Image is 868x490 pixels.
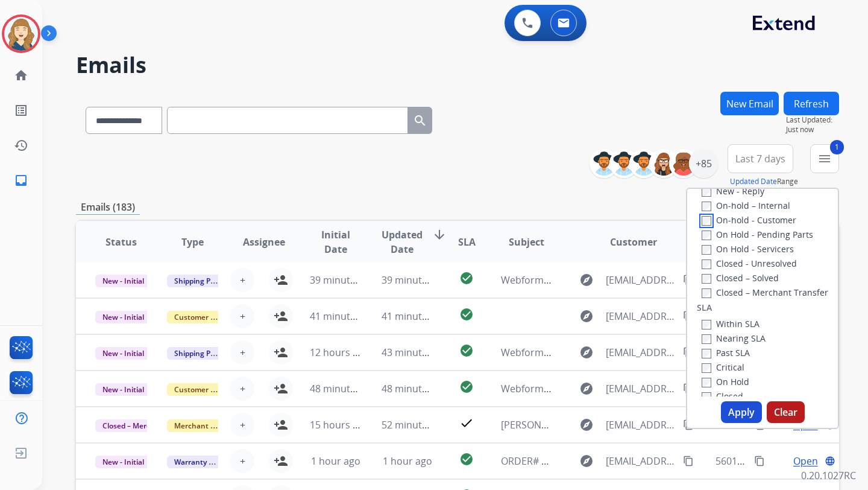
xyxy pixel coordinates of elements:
[702,332,766,344] label: Nearing SLA
[501,418,809,431] span: [PERSON_NAME] - 136G227786 - ERGO 3.0 ADJ BASE - KG - 4-12353AB
[721,401,762,423] button: Apply
[230,413,254,437] button: +
[702,361,744,373] label: Critical
[76,53,839,77] h2: Emails
[274,454,288,468] mat-icon: person_add
[735,156,785,161] span: Last 7 days
[702,258,797,269] label: Closed - Unresolved
[14,173,28,188] mat-icon: inbox
[702,216,711,226] input: On-hold - Customer
[683,456,694,466] mat-icon: content_copy
[702,274,711,284] input: Closed – Solved
[702,229,813,240] label: On Hold - Pending Parts
[167,456,229,468] span: Warranty Ops
[509,235,544,249] span: Subject
[310,273,380,287] span: 39 minutes ago
[702,390,743,402] label: Closed
[730,176,798,186] span: Range
[310,418,370,431] span: 15 hours ago
[606,454,676,468] span: [EMAIL_ADDRESS][DOMAIN_NAME]
[606,418,676,432] span: [EMAIL_ADDRESS][DOMAIN_NAME]
[167,311,245,323] span: Customer Support
[310,346,370,359] span: 12 hours ago
[501,346,774,359] span: Webform from [EMAIL_ADDRESS][DOMAIN_NAME] on [DATE]
[702,318,759,329] label: Within SLA
[413,113,427,128] mat-icon: search
[720,92,779,115] button: New Email
[702,288,711,298] input: Closed – Merchant Transfer
[702,187,711,197] input: New - Reply
[240,381,245,396] span: +
[702,245,711,255] input: On Hold - Servicers
[702,214,796,226] label: On-hold - Customer
[310,382,380,395] span: 48 minutes ago
[579,381,594,396] mat-icon: explore
[459,380,474,394] mat-icon: check_circle
[240,418,245,432] span: +
[95,383,151,396] span: New - Initial
[167,347,250,360] span: Shipping Protection
[167,383,245,396] span: Customer Support
[801,468,856,483] p: 0.20.1027RC
[459,271,474,285] mat-icon: check_circle
[683,311,694,322] mat-icon: content_copy
[382,382,451,395] span: 48 minutes ago
[382,273,451,287] span: 39 minutes ago
[786,115,839,125] span: Last Updated:
[817,151,832,166] mat-icon: menu
[683,275,694,285] mat-icon: content_copy
[702,376,749,387] label: On Hold
[240,273,245,287] span: +
[501,382,774,395] span: Webform from [EMAIL_ADDRESS][DOMAIN_NAME] on [DATE]
[230,268,254,292] button: +
[702,243,794,255] label: On Hold - Servicers
[825,456,835,466] mat-icon: language
[181,235,204,249] span: Type
[459,452,474,466] mat-icon: check_circle
[579,418,594,432] mat-icon: explore
[95,311,151,323] span: New - Initial
[459,307,474,322] mat-icon: check_circle
[274,418,288,432] mat-icon: person_add
[689,149,718,178] div: +85
[767,401,805,423] button: Clear
[730,177,777,186] button: Updated Date
[793,454,818,468] span: Open
[432,227,447,242] mat-icon: arrow_downward
[383,454,432,468] span: 1 hour ago
[702,334,711,344] input: Nearing SLA
[606,381,676,396] span: [EMAIL_ADDRESS][DOMAIN_NAME]
[830,140,844,154] span: 1
[14,103,28,118] mat-icon: list_alt
[810,144,839,173] button: 1
[702,363,711,373] input: Critical
[230,377,254,401] button: +
[240,309,245,323] span: +
[240,345,245,360] span: +
[702,202,711,211] input: On-hold – Internal
[579,273,594,287] mat-icon: explore
[14,138,28,153] mat-icon: history
[501,273,774,287] span: Webform from [EMAIL_ADDRESS][DOMAIN_NAME] on [DATE]
[95,419,206,432] span: Closed – Merchant Transfer
[579,454,594,468] mat-icon: explore
[95,275,151,287] span: New - Initial
[702,320,711,329] input: Within SLA
[606,345,676,360] span: [EMAIL_ADDRESS][DOMAIN_NAME]
[702,287,828,298] label: Closed – Merchant Transfer
[697,302,712,314] label: SLA
[606,309,676,323] span: [EMAIL_ADDRESS][DOMAIN_NAME]
[274,381,288,396] mat-icon: person_add
[230,449,254,473] button: +
[95,347,151,360] span: New - Initial
[459,416,474,430] mat-icon: check
[683,347,694,358] mat-icon: content_copy
[784,92,839,115] button: Refresh
[786,125,839,135] span: Just now
[728,144,793,173] button: Last 7 days
[579,309,594,323] mat-icon: explore
[382,418,451,431] span: 52 minutes ago
[4,17,38,51] img: avatar
[579,345,594,360] mat-icon: explore
[310,310,380,323] span: 41 minutes ago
